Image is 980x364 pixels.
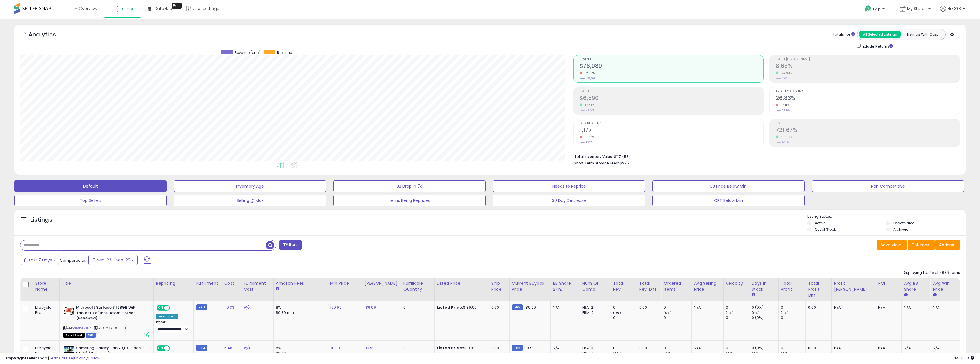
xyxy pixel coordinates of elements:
div: 0 [613,305,637,310]
div: Store Name [35,280,57,292]
small: (0%) [726,310,734,315]
strong: Copyright [6,355,27,361]
div: Preset: [156,320,189,333]
small: -2.32% [582,71,595,75]
h2: 1,177 [580,127,764,135]
div: Title [62,280,151,286]
button: Save View [877,240,907,250]
div: Fulfillment [196,280,219,286]
button: BB Price Below Min [652,180,805,192]
div: Min Price [330,280,360,286]
div: $0.30 min [276,351,323,356]
small: Prev: $3,001 [580,109,594,112]
div: Velocity [726,280,747,286]
div: Days In Stock [752,280,776,292]
span: Revenue [580,58,764,61]
span: ON [157,306,164,310]
div: Ship Price [491,280,507,292]
div: 0 [613,345,637,351]
small: FBM [512,345,523,351]
b: Listed Price: [437,305,463,310]
span: ROI [776,122,960,125]
span: DataHub [154,6,172,11]
button: Listings With Cost [901,31,944,38]
div: Listed Price [437,280,486,286]
div: Displaying 1 to 25 of 4636 items [903,270,960,276]
label: Active [815,221,825,225]
small: (0%) [613,310,621,315]
div: Cost [224,280,239,286]
div: 0 [403,345,430,351]
a: Terms of Use [49,355,73,361]
label: Deactivated [893,221,915,225]
span: 189.99 [524,305,536,310]
h2: $76,080 [580,63,764,70]
div: Avg Selling Price [694,280,721,292]
div: $99.99 [437,345,484,351]
div: 0 (0%) [752,315,778,320]
h5: Listings [30,216,52,224]
div: N/A [834,305,872,310]
b: Short Term Storage Fees: [574,161,619,166]
span: 99.99 [524,345,535,351]
small: (0%) [613,351,621,356]
button: CPT Below Min [652,195,805,206]
span: My Stores [907,6,927,11]
span: OFF [169,346,178,351]
small: Amazon Fees. [276,286,279,292]
button: 30 Day Decrease [493,195,645,206]
small: (0%) [752,310,760,315]
div: 0.00 [491,345,505,351]
small: Prev: 3.85% [776,77,789,80]
div: Num of Comp. [582,280,608,292]
span: Sep-23 - Sep-29 [97,257,130,263]
div: N/A [878,305,897,310]
div: 0 [781,345,805,351]
a: N/A [244,345,251,351]
div: $189.99 [437,305,484,310]
div: 0 [613,315,637,320]
p: Listing States: [807,214,966,219]
div: FBA: 2 [582,305,606,310]
div: FBA: 0 [582,345,606,351]
div: N/A [553,345,575,351]
div: 0 [403,305,430,310]
div: N/A [694,345,719,351]
button: Filters [279,240,301,250]
small: 124.94% [778,71,792,75]
div: FBM: 2 [582,310,606,315]
small: (0%) [726,351,734,356]
span: OFF [169,306,178,310]
span: Avg. Buybox Share [776,90,960,93]
small: (0%) [752,351,760,356]
small: FBM [196,304,207,310]
small: Prev: $77,889 [580,77,596,80]
div: Amazon AI * [156,314,178,319]
div: Avg Win Price [933,280,957,292]
div: 0 [664,305,691,310]
div: 0 [781,315,805,320]
button: Needs to Reprice [493,180,645,192]
a: 70.00 [330,345,340,351]
b: Microsoft Surface 3 128GB WiFi Tablet 10.8" Intel Atom - Silver (Renewed) [76,305,146,322]
div: 0 (0%) [752,305,778,310]
span: Revenue (prev) [235,50,261,55]
span: Profit [PERSON_NAME] [776,58,960,61]
img: 51a-9IxG+qL._SL40_.jpg [63,345,75,353]
div: N/A [904,305,926,310]
div: Current Buybox Price [512,280,548,292]
label: Out of Stock [815,227,836,232]
a: 169.99 [330,305,342,310]
b: Listed Price: [437,345,463,351]
div: BB Share 24h. [553,280,577,292]
h5: Analytics [29,30,67,40]
a: 5.48 [224,345,233,351]
div: Ordered Items [664,280,689,292]
button: Actions [935,240,960,250]
button: Items Being Repriced [333,195,486,206]
div: ROI [878,280,899,286]
div: Fulfillment Cost [244,280,271,292]
small: (0%) [781,310,789,315]
div: 0 [664,315,691,320]
h2: $6,590 [580,95,764,103]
